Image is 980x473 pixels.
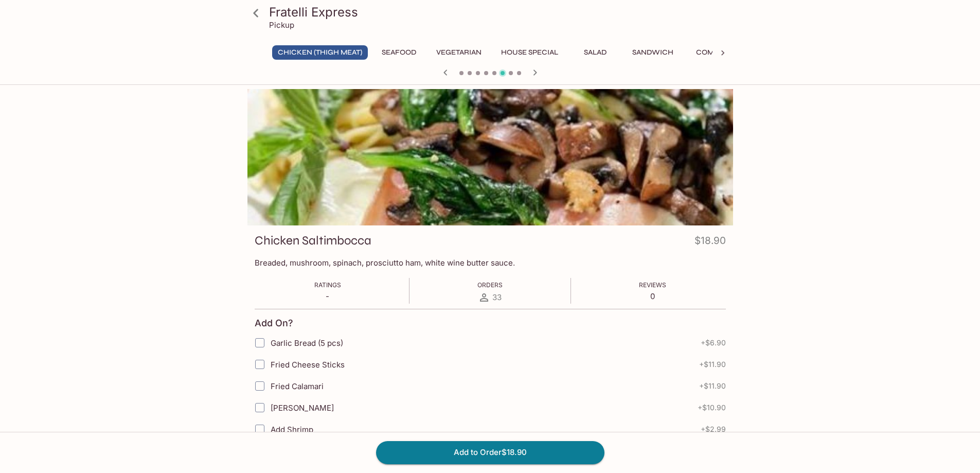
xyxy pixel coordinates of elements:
span: 33 [492,292,502,302]
div: Chicken Saltimbocca [247,89,733,225]
button: Vegetarian [431,45,487,60]
h3: Fratelli Express [269,4,729,20]
h3: Chicken Saltimbocca [255,233,371,249]
button: Chicken (Thigh Meat) [272,45,368,60]
button: Salad [572,45,618,60]
p: - [314,291,341,301]
span: + $6.90 [701,339,726,347]
button: Add to Order$18.90 [376,441,604,464]
span: [PERSON_NAME] [271,403,334,413]
span: + $10.90 [698,404,726,412]
span: + $2.99 [701,425,726,433]
span: Garlic Bread (5 pcs) [271,338,343,348]
span: Fried Cheese Sticks [271,360,345,370]
p: Pickup [269,20,294,30]
button: Sandwich [627,45,679,60]
p: Breaded, mushroom, spinach, prosciutto ham, white wine butter sauce. [255,258,726,268]
span: + $11.90 [699,360,726,369]
span: Orders [477,281,503,289]
button: Seafood [376,45,422,60]
span: + $11.90 [699,382,726,390]
button: Combo [687,45,734,60]
h4: Add On? [255,318,293,329]
span: Reviews [639,281,666,289]
button: House Special [495,45,564,60]
span: Ratings [314,281,341,289]
p: 0 [639,291,666,301]
span: Add Shrimp [271,425,313,434]
h4: $18.90 [694,233,726,253]
span: Fried Calamari [271,381,324,391]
